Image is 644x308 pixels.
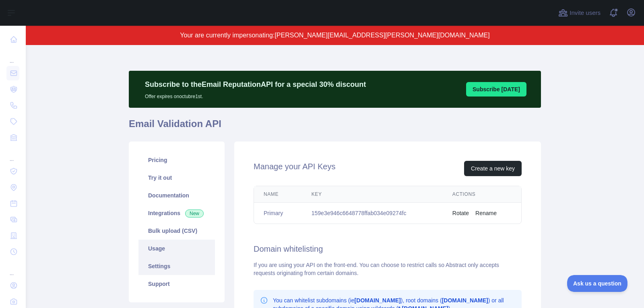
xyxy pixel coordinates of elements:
[452,209,469,217] button: Rotate
[138,222,215,240] a: Bulk upload (CSV)
[138,151,215,169] a: Pricing
[466,82,526,97] button: Subscribe [DATE]
[464,161,522,176] button: Create a new key
[443,186,521,203] th: Actions
[567,275,628,292] iframe: Toggle Customer Support
[275,32,489,39] span: [PERSON_NAME][EMAIL_ADDRESS][PERSON_NAME][DOMAIN_NAME]
[6,48,19,64] div: ...
[138,187,215,204] a: Documentation
[254,243,522,255] h2: Domain whitelisting
[254,261,522,277] div: If you are using your API on the front-end. You can choose to restrict calls so Abstract only acc...
[302,203,443,224] td: 159e3e946c6648778ffab034e09274fc
[138,275,215,293] a: Support
[138,257,215,275] a: Settings
[570,8,601,18] span: Invite users
[180,32,275,39] span: Your are currently impersonating:
[442,297,488,304] b: [DOMAIN_NAME]
[185,209,204,218] span: New
[145,90,366,100] p: Offer expires on octubre 1st.
[145,79,366,90] p: Subscribe to the Email Reputation API for a special 30 % discount
[6,261,19,277] div: ...
[129,117,541,137] h1: Email Validation API
[138,240,215,257] a: Usage
[475,209,497,217] button: Rename
[254,186,302,203] th: Name
[138,204,215,222] a: Integrations New
[302,186,443,203] th: Key
[355,297,401,304] b: [DOMAIN_NAME]
[557,6,602,19] button: Invite users
[138,169,215,187] a: Try it out
[254,203,302,224] td: Primary
[254,161,335,176] h2: Manage your API Keys
[6,146,19,162] div: ...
